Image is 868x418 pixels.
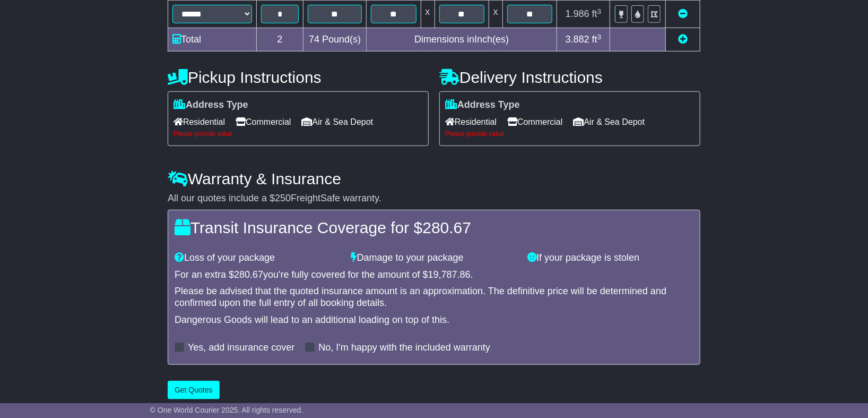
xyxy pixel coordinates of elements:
[522,252,699,264] div: If your package is stolen
[421,1,435,28] td: x
[168,28,257,52] td: Total
[489,1,502,28] td: x
[175,314,693,326] div: Dangerous Goods will lead to an additional loading on top of this.
[574,114,645,130] span: Air & Sea Depot
[168,381,220,399] button: Get Quotes
[592,8,602,19] span: ft
[173,130,423,138] div: Please provide value
[173,99,248,111] label: Address Type
[175,286,693,309] div: Please be advised that the quoted insurance amount is an approximation. The definitive price will...
[592,34,602,45] span: ft
[439,69,700,86] h4: Delivery Instructions
[175,269,693,281] div: For an extra $ you're fully covered for the amount of $ .
[275,193,291,203] span: 250
[236,114,291,130] span: Commercial
[597,7,602,15] sup: 3
[445,114,497,130] span: Residential
[309,34,319,45] span: 74
[318,342,490,354] label: No, I'm happy with the included warranty
[445,99,520,111] label: Address Type
[445,130,695,138] div: Please provide value
[303,28,366,52] td: Pound(s)
[422,219,471,236] span: 280.67
[234,269,263,280] span: 280.67
[678,34,688,45] a: Add new item
[428,269,471,280] span: 19,787.86
[168,170,700,187] h4: Warranty & Insurance
[168,193,700,204] div: All our quotes include a $ FreightSafe warranty.
[150,406,303,414] span: © One World Courier 2025. All rights reserved.
[566,8,589,19] span: 1.986
[188,342,294,354] label: Yes, add insurance cover
[566,34,589,45] span: 3.882
[173,114,225,130] span: Residential
[168,69,429,86] h4: Pickup Instructions
[302,114,374,130] span: Air & Sea Depot
[257,28,303,52] td: 2
[169,252,346,264] div: Loss of your package
[507,114,562,130] span: Commercial
[175,219,693,236] h4: Transit Insurance Coverage for $
[346,252,523,264] div: Damage to your package
[678,8,688,19] a: Remove this item
[597,33,602,41] sup: 3
[367,28,557,52] td: Dimensions in Inch(es)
